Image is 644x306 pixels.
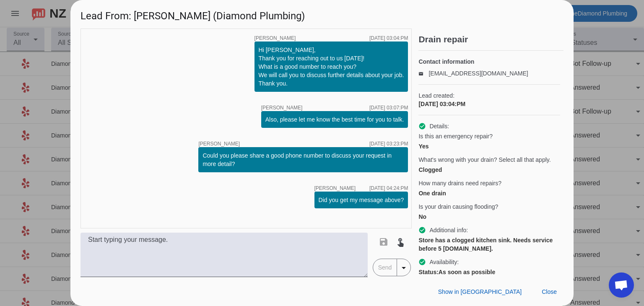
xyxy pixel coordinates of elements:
[314,186,356,191] span: [PERSON_NAME]
[418,179,501,187] span: How many drains need repairs?
[254,36,296,41] span: [PERSON_NAME]
[429,226,468,234] span: Additional info:
[418,258,426,266] mat-icon: check_circle
[431,284,528,299] button: Show in [GEOGRAPHIC_DATA]
[203,151,404,168] div: Could you please share a good phone number to discuss your request in more detail?​
[418,213,560,221] div: No
[395,237,405,247] mat-icon: touch_app
[369,186,408,191] div: [DATE] 04:24:PM
[418,132,493,140] span: Is this an emergency repair?
[418,57,560,66] h4: Contact information
[399,263,409,273] mat-icon: arrow_drop_down
[418,35,563,44] h2: Drain repair
[418,236,560,253] div: Store has a clogged kitchen sink. Needs service before 5 [DOMAIN_NAME].
[542,288,557,295] span: Close
[369,141,408,146] div: [DATE] 03:23:PM
[418,202,498,211] span: Is your drain causing flooding?
[418,122,426,130] mat-icon: check_circle
[418,156,551,164] span: What's wrong with your drain? Select all that apply.
[418,91,560,100] span: Lead created:
[535,284,563,299] button: Close
[418,166,560,174] div: Clogged
[265,115,404,124] div: Also, please let me know the best time for you to talk.​
[429,122,449,130] span: Details:
[418,269,438,275] strong: Status:
[429,258,459,266] span: Availability:
[428,70,528,77] a: [EMAIL_ADDRESS][DOMAIN_NAME]
[369,36,408,41] div: [DATE] 03:04:PM
[418,71,428,75] mat-icon: email
[418,226,426,234] mat-icon: check_circle
[319,196,404,204] div: Did you get my message above?​
[418,100,560,108] div: [DATE] 03:04:PM
[198,141,240,146] span: [PERSON_NAME]
[418,268,560,276] div: As soon as possible
[259,46,404,88] div: Hi [PERSON_NAME], Thank you for reaching out to us [DATE]! What is a good number to reach you? We...
[438,288,522,295] span: Show in [GEOGRAPHIC_DATA]
[418,142,560,150] div: Yes
[418,189,560,197] div: One drain
[369,105,408,110] div: [DATE] 03:07:PM
[261,105,303,110] span: [PERSON_NAME]
[609,272,634,298] div: Open chat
